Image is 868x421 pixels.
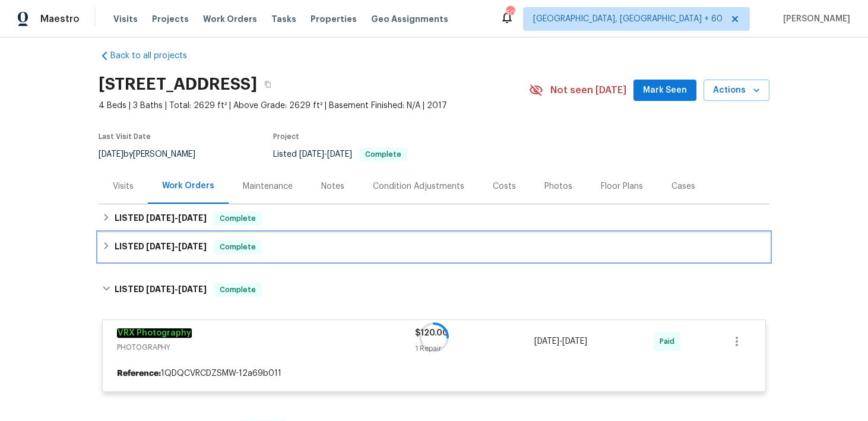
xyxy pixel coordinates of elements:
span: [DATE] [299,150,324,159]
div: Costs [493,181,516,192]
span: Complete [215,241,261,253]
span: Complete [360,151,406,158]
span: Not seen [DATE] [550,84,626,96]
span: Listed [273,150,407,159]
span: [DATE] [146,242,175,251]
span: Actions [713,83,760,98]
span: [GEOGRAPHIC_DATA], [GEOGRAPHIC_DATA] + 60 [533,13,723,25]
h6: LISTED [115,240,207,254]
span: Complete [215,213,261,224]
a: Back to all projects [99,50,213,62]
span: Tasks [271,15,296,23]
span: [DATE] [99,150,123,159]
div: Work Orders [162,180,214,192]
span: [DATE] [146,214,175,222]
span: - [146,214,207,222]
span: Visits [113,13,138,25]
h6: LISTED [115,211,207,226]
div: Cases [671,181,695,192]
h2: [STREET_ADDRESS] [99,78,257,90]
span: Maestro [40,13,80,25]
div: Photos [544,181,572,192]
span: [DATE] [178,214,207,222]
div: Visits [113,181,134,192]
span: Projects [152,13,189,25]
div: Maintenance [243,181,293,192]
div: Notes [321,181,344,192]
span: Work Orders [203,13,257,25]
button: Actions [704,80,769,102]
div: Condition Adjustments [373,181,464,192]
span: Geo Assignments [371,13,448,25]
div: by [PERSON_NAME] [99,147,210,162]
div: 501 [506,7,514,19]
span: [DATE] [178,242,207,251]
span: Mark Seen [643,83,687,98]
span: [DATE] [327,150,352,159]
button: Mark Seen [633,80,696,102]
button: Copy Address [257,74,278,95]
span: - [299,150,352,159]
span: - [146,242,207,251]
span: Properties [311,13,357,25]
span: Project [273,133,299,140]
span: [PERSON_NAME] [778,13,850,25]
span: Last Visit Date [99,133,151,140]
div: LISTED [DATE]-[DATE]Complete [99,233,769,261]
div: LISTED [DATE]-[DATE]Complete [99,204,769,233]
span: 4 Beds | 3 Baths | Total: 2629 ft² | Above Grade: 2629 ft² | Basement Finished: N/A | 2017 [99,100,529,112]
div: Floor Plans [601,181,643,192]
